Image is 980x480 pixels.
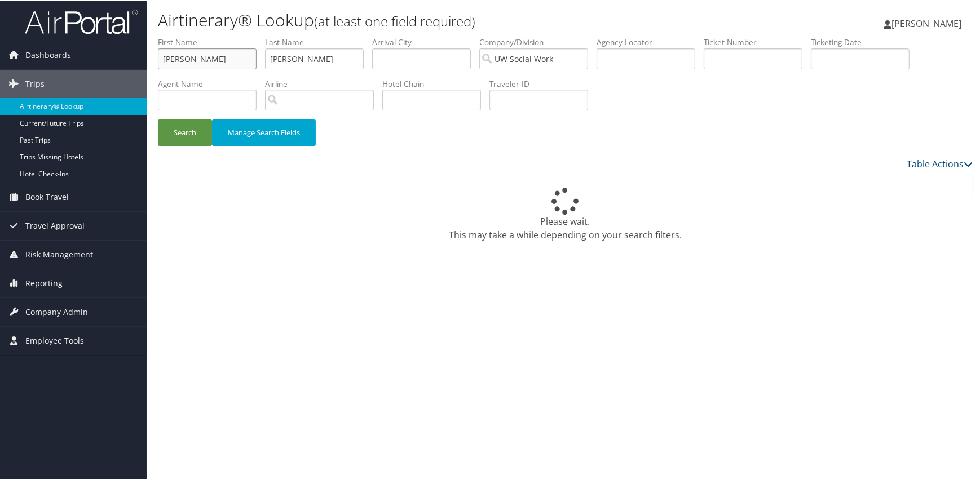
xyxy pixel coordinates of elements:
label: Hotel Chain [382,77,489,88]
span: [PERSON_NAME] [891,16,961,29]
label: Agency Locator [597,35,704,47]
span: Employee Tools [25,326,84,354]
label: Last Name [265,35,372,47]
label: Agent Name [158,77,265,88]
label: Arrival City [372,35,479,47]
span: Book Travel [25,182,69,210]
button: Manage Search Fields [212,118,316,145]
span: Travel Approval [25,211,85,239]
span: Company Admin [25,297,88,325]
h1: Airtinerary® Lookup [158,7,701,31]
span: Dashboards [25,40,71,68]
span: Trips [25,69,45,97]
label: Company/Division [479,35,597,47]
label: Airline [265,77,382,88]
img: airportal-logo.png [25,7,138,34]
span: Risk Management [25,239,93,268]
label: Traveler ID [489,77,597,88]
a: [PERSON_NAME] [884,6,973,39]
button: Search [158,118,212,145]
span: Reporting [25,268,63,296]
label: Ticketing Date [811,35,918,47]
a: Table Actions [907,157,973,169]
div: Please wait. This may take a while depending on your search filters. [158,186,973,241]
label: First Name [158,35,265,47]
small: (at least one field required) [314,11,475,29]
label: Ticket Number [704,35,811,47]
